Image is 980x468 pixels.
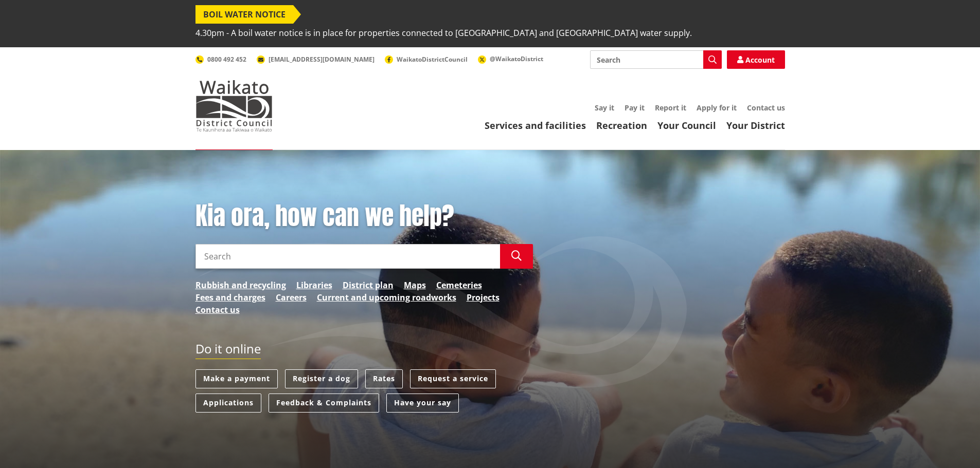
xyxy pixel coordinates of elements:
[195,244,500,269] input: Search input
[269,55,375,64] span: [EMAIL_ADDRESS][DOMAIN_NAME]
[727,50,785,69] a: Account
[257,55,375,64] a: [EMAIL_ADDRESS][DOMAIN_NAME]
[195,394,261,413] a: Applications
[596,119,647,132] a: Recreation
[726,119,785,132] a: Your District
[285,369,358,388] a: Register a dog
[386,394,459,413] a: Have your say
[195,369,278,388] a: Make a payment
[195,342,261,360] h2: Do it online
[195,291,265,304] a: Fees and charges
[195,5,293,24] span: BOIL WATER NOTICE
[410,369,496,388] a: Request a service
[269,394,379,413] a: Feedback & Complaints
[436,279,482,291] a: Cemeteries
[933,425,970,462] iframe: Messenger Launcher
[195,55,246,64] a: 0800 492 452
[276,291,307,304] a: Careers
[195,24,692,42] span: 4.30pm - A boil water notice is in place for properties connected to [GEOGRAPHIC_DATA] and [GEOGR...
[317,291,456,304] a: Current and upcoming roadworks
[195,304,240,316] a: Contact us
[747,103,785,113] a: Contact us
[207,55,246,64] span: 0800 492 452
[343,279,394,291] a: District plan
[697,103,737,113] a: Apply for it
[195,80,273,132] img: Waikato District Council - Te Kaunihera aa Takiwaa o Waikato
[625,103,645,113] a: Pay it
[365,369,403,388] a: Rates
[595,103,614,113] a: Say it
[655,103,686,113] a: Report it
[467,291,500,304] a: Projects
[195,279,286,291] a: Rubbish and recycling
[404,279,426,291] a: Maps
[397,55,468,64] span: WaikatoDistrictCouncil
[478,54,543,63] a: @WaikatoDistrict
[590,50,722,69] input: Search input
[195,201,533,231] h1: Kia ora, how can we help?
[657,119,716,132] a: Your Council
[490,54,543,63] span: @WaikatoDistrict
[485,119,586,132] a: Services and facilities
[296,279,332,291] a: Libraries
[385,55,468,64] a: WaikatoDistrictCouncil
